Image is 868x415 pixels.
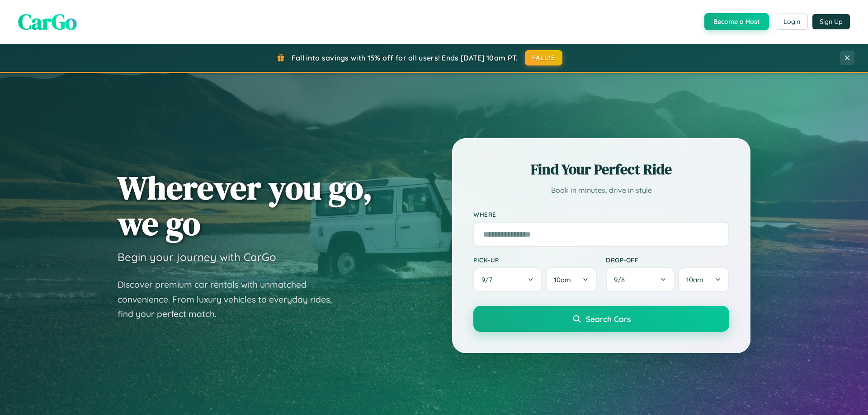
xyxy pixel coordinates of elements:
[606,267,675,292] button: 9/8
[473,267,542,292] button: 9/7
[292,53,518,62] span: Fall into savings with 15% off for all users! Ends [DATE] 10am PT.
[473,159,729,179] h2: Find Your Perfect Ride
[118,250,276,264] h3: Begin your journey with CarGo
[678,267,729,292] button: 10am
[473,184,729,197] p: Book in minutes, drive in style
[481,275,497,284] span: 9 / 7
[18,7,77,37] span: CarGo
[118,277,344,322] p: Discover premium car rentals with unmatched convenience. From luxury vehicles to everyday rides, ...
[586,314,631,324] span: Search Cars
[776,14,808,30] button: Login
[473,256,597,264] label: Pick-up
[118,170,373,241] h1: Wherever you go, we go
[686,275,703,284] span: 10am
[546,267,597,292] button: 10am
[614,275,629,284] span: 9 / 8
[473,306,729,332] button: Search Cars
[473,210,729,218] label: Where
[704,13,769,30] button: Become a Host
[606,256,729,264] label: Drop-off
[525,50,563,65] button: FALL15
[812,14,850,29] button: Sign Up
[554,275,571,284] span: 10am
